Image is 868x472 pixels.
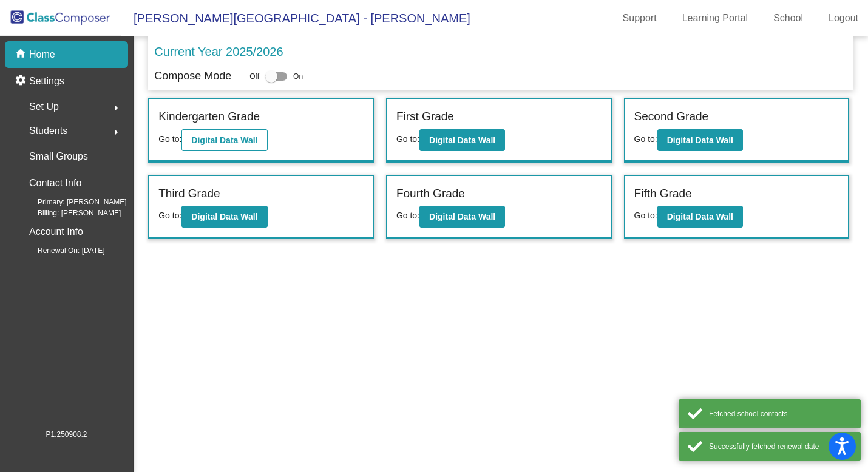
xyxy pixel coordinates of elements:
p: Compose Mode [154,68,231,84]
mat-icon: arrow_right [109,101,123,115]
a: Logout [819,8,868,28]
button: Digital Data Wall [419,206,505,228]
div: Fetched school contacts [709,408,852,419]
span: Go to: [158,134,181,144]
button: Digital Data Wall [657,129,743,151]
button: Digital Data Wall [419,129,505,151]
p: Home [29,47,55,62]
label: First Grade [396,108,454,126]
b: Digital Data Wall [667,135,733,145]
b: Digital Data Wall [667,212,733,221]
span: Students [29,123,67,140]
b: Digital Data Wall [429,135,495,145]
b: Digital Data Wall [191,135,257,145]
b: Digital Data Wall [429,212,495,221]
label: Fifth Grade [634,185,692,203]
span: Primary: [PERSON_NAME] [18,197,127,207]
p: Settings [29,74,64,89]
p: Small Groups [29,148,88,165]
mat-icon: settings [15,74,29,89]
label: Second Grade [634,108,709,126]
mat-icon: arrow_right [109,125,123,140]
span: Go to: [634,211,657,220]
label: Kindergarten Grade [158,108,260,126]
p: Account Info [29,223,83,240]
span: Go to: [396,134,419,144]
span: Off [249,71,259,82]
span: On [293,71,303,82]
span: Go to: [396,211,419,220]
span: [PERSON_NAME][GEOGRAPHIC_DATA] - [PERSON_NAME] [121,8,470,28]
label: Fourth Grade [396,185,465,203]
a: Support [613,8,666,28]
span: Go to: [634,134,657,144]
button: Digital Data Wall [181,129,267,151]
span: Go to: [158,211,181,220]
mat-icon: home [15,47,29,62]
span: Set Up [29,98,59,115]
label: Third Grade [158,185,220,203]
p: Current Year 2025/2026 [154,42,283,61]
b: Digital Data Wall [191,212,257,221]
button: Digital Data Wall [657,206,743,228]
div: Successfully fetched renewal date [709,441,852,452]
a: School [764,8,813,28]
p: Contact Info [29,175,81,192]
button: Digital Data Wall [181,206,267,228]
a: Learning Portal [673,8,758,28]
span: Renewal On: [DATE] [18,245,104,256]
span: Billing: [PERSON_NAME] [18,207,121,218]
